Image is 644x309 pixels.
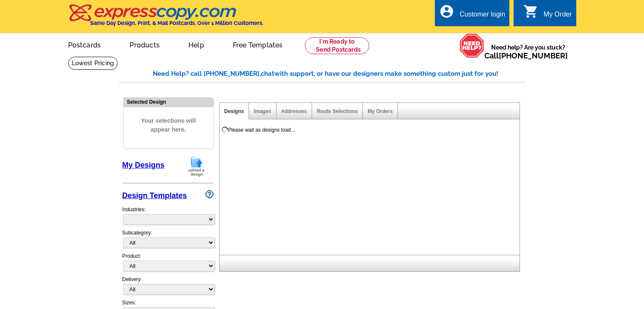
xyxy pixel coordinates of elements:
a: Free Templates [219,34,296,54]
span: chat [261,70,274,77]
div: Selected Design [124,98,213,106]
img: upload-design [185,155,207,177]
div: My Order [544,11,572,22]
span: Call [484,51,568,60]
img: loading... [221,126,228,133]
a: My Designs [122,161,165,169]
div: Industries: [122,201,214,229]
a: account_circle Customer login [439,9,505,20]
h4: Same Day Design, Print, & Mail Postcards. Over 1 Million Customers. [90,20,263,26]
a: Images [254,108,271,114]
img: help [459,33,484,58]
span: Need help? Are you stuck? [484,43,572,60]
a: Route Selections [317,108,358,114]
i: shopping_cart [523,4,539,19]
div: Customer login [459,11,505,22]
i: account_circle [439,4,454,19]
div: Please wait as designs load... [228,126,295,134]
div: Product: [122,252,214,276]
a: Postcards [55,34,115,54]
a: Design Templates [122,191,187,200]
div: Subcategory: [122,229,214,252]
a: Addresses [281,108,307,114]
a: shopping_cart My Order [523,9,572,20]
a: Help [175,34,218,54]
a: [PHONE_NUMBER] [499,51,568,60]
a: My Orders [368,108,392,114]
a: Same Day Design, Print, & Mail Postcards. Over 1 Million Customers. [68,10,263,26]
div: Need Help? call [PHONE_NUMBER], with support, or have our designers make something custom just fo... [153,69,525,79]
div: Delivery: [122,276,214,299]
span: Your selections will appear here. [130,108,207,143]
a: Products [116,34,173,54]
img: design-wizard-help-icon.png [205,190,214,199]
a: Designs [224,108,244,114]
